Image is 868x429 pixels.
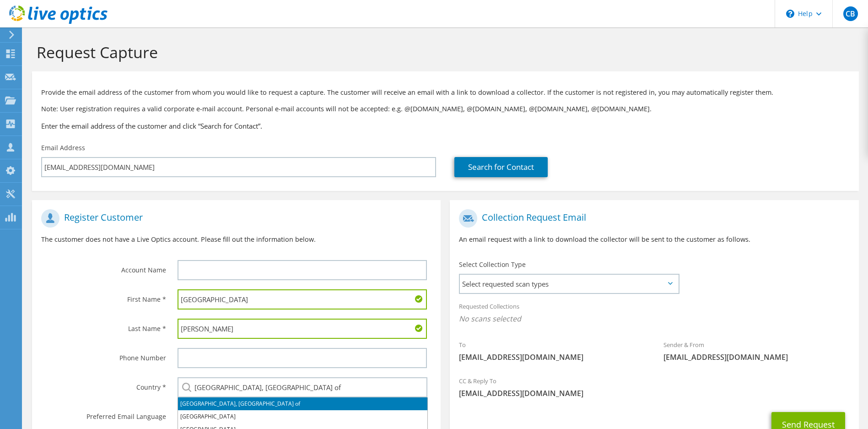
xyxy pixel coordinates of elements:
[459,388,849,398] span: [EMAIL_ADDRESS][DOMAIN_NAME]
[450,371,858,403] div: CC & Reply To
[459,352,645,362] span: [EMAIL_ADDRESS][DOMAIN_NAME]
[41,348,166,363] label: Phone Number
[41,234,431,244] p: The customer does not have a Live Optics account. Please fill out the information below.
[843,6,858,21] span: CB
[41,209,427,228] h1: Register Customer
[450,297,858,331] div: Requested Collections
[459,234,849,244] p: An email request with a link to download the collector will be sent to the customer as follows.
[459,209,845,228] h1: Collection Request Email
[450,335,654,367] div: To
[663,352,850,362] span: [EMAIL_ADDRESS][DOMAIN_NAME]
[454,157,548,177] a: Search for Contact
[41,377,166,392] label: Country *
[41,260,166,275] label: Account Name
[178,397,427,410] li: [GEOGRAPHIC_DATA], [GEOGRAPHIC_DATA] of
[41,104,850,114] p: Note: User registration requires a valid corporate e-mail account. Personal e-mail accounts will ...
[460,275,678,293] span: Select requested scan types
[786,10,794,18] svg: \n
[41,407,166,421] label: Preferred Email Language
[37,43,850,62] h1: Request Capture
[41,289,166,304] label: First Name *
[178,410,427,423] li: [GEOGRAPHIC_DATA]
[459,314,849,324] span: No scans selected
[41,87,850,98] p: Provide the email address of the customer from whom you would like to request a capture. The cust...
[41,143,85,152] label: Email Address
[654,335,859,367] div: Sender & From
[459,260,526,269] label: Select Collection Type
[41,319,166,333] label: Last Name *
[41,121,850,131] h3: Enter the email address of the customer and click “Search for Contact”.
